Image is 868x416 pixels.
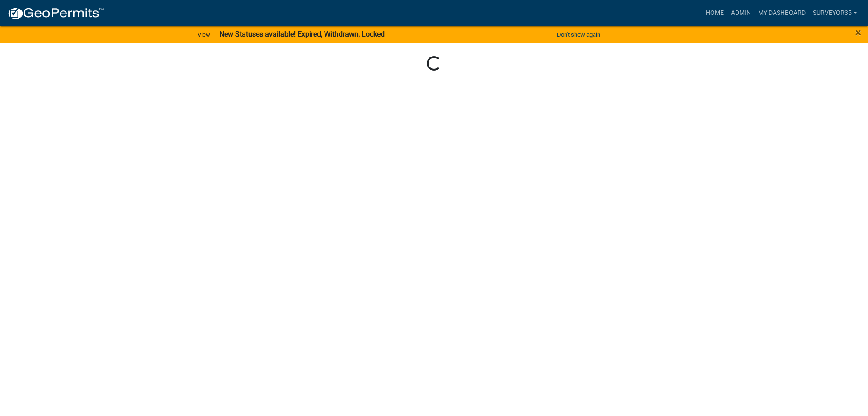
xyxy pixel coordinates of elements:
[702,5,727,22] a: Home
[855,26,861,39] span: ×
[553,27,604,42] button: Don't show again
[809,5,861,22] a: surveyor35
[194,27,214,42] a: View
[727,5,755,22] a: Admin
[855,27,861,38] button: Close
[755,5,809,22] a: My Dashboard
[219,30,385,38] strong: New Statuses available! Expired, Withdrawn, Locked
